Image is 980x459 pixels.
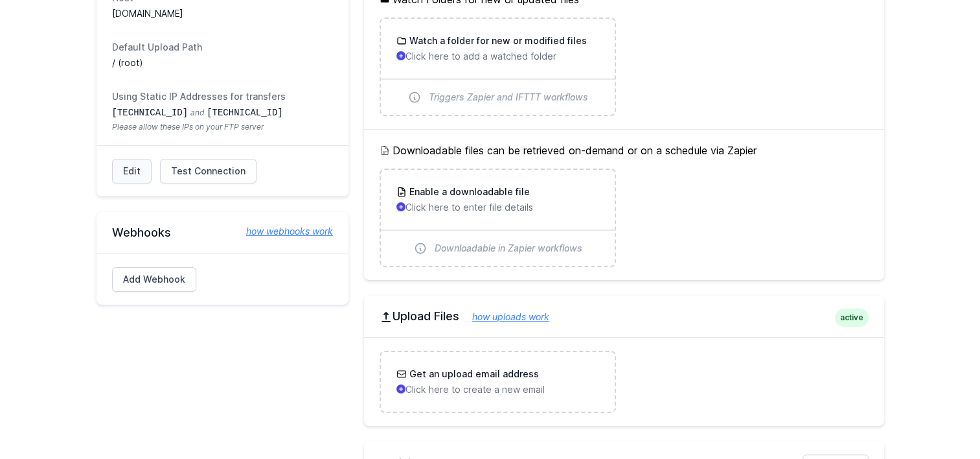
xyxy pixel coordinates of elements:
[207,108,283,118] code: [TECHNICAL_ID]
[407,368,539,381] h3: Get an upload email address
[915,394,964,443] iframe: Drift Widget Chat Controller
[160,159,256,183] a: Test Connection
[407,185,530,198] h3: Enable a downloadable file
[380,143,869,158] h5: Downloadable files can be retrieved on-demand or on a schedule via Zapier
[112,56,333,69] dd: / (root)
[380,309,869,324] h2: Upload Files
[112,225,333,241] h2: Webhooks
[112,90,333,103] dt: Using Static IP Addresses for transfers
[233,225,333,238] a: how webhooks work
[112,7,333,20] dd: [DOMAIN_NAME]
[112,159,152,183] a: Edit
[190,108,204,117] span: and
[381,19,615,115] a: Watch a folder for new or modified files Click here to add a watched folder Triggers Zapier and I...
[429,91,588,104] span: Triggers Zapier and IFTTT workflows
[112,108,188,118] code: [TECHNICAL_ID]
[112,267,196,292] a: Add Webhook
[396,383,599,396] p: Click here to create a new email
[396,50,599,63] p: Click here to add a watched folder
[381,352,615,412] a: Get an upload email address Click here to create a new email
[112,122,333,132] span: Please allow these IPs on your FTP server
[171,165,245,178] span: Test Connection
[835,309,869,327] span: active
[435,242,582,255] span: Downloadable in Zapier workflows
[381,170,615,266] a: Enable a downloadable file Click here to enter file details Downloadable in Zapier workflows
[407,34,587,47] h3: Watch a folder for new or modified files
[459,311,549,322] a: how uploads work
[112,41,333,54] dt: Default Upload Path
[396,201,599,214] p: Click here to enter file details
